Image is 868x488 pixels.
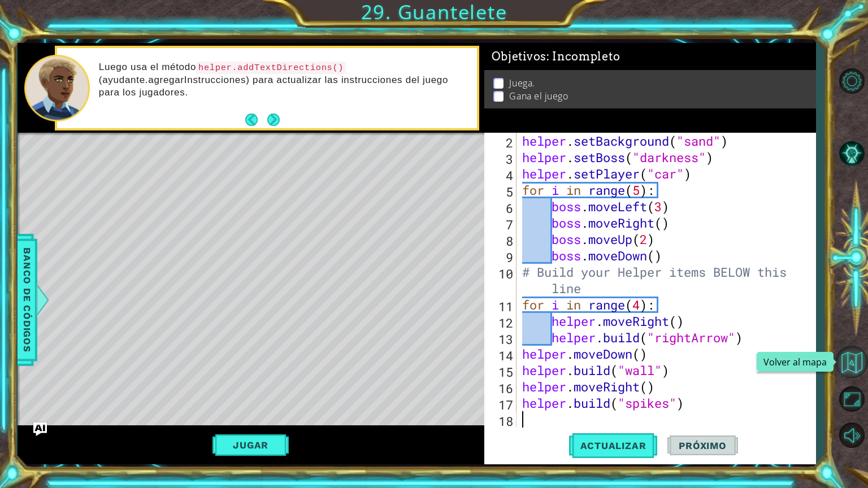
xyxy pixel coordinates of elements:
[487,396,517,413] div: 17
[757,352,834,372] div: Volver al mapa
[245,114,267,126] button: Back
[487,298,517,315] div: 11
[196,62,346,74] code: helper.addTextDirections()
[835,137,868,169] button: Pista IA
[267,114,280,127] button: Next
[487,249,517,265] div: 9
[487,184,517,200] div: 5
[487,265,517,298] div: 10
[18,241,36,358] span: Banco de códigos
[509,77,535,89] p: Juega.
[99,61,470,99] p: Luego usa el método (ayudante.agregarInstrucciones) para actualizar las instrucciones del juego p...
[835,419,868,452] button: Sonido apagado
[212,434,289,456] button: Jugar
[487,331,517,347] div: 13
[835,344,868,381] a: Volver al mapa
[487,364,517,380] div: 15
[835,346,868,378] button: Volver al mapa
[487,347,517,364] div: 14
[487,200,517,216] div: 6
[18,133,540,465] div: Level Map
[487,380,517,396] div: 16
[487,216,517,233] div: 7
[569,440,658,451] span: Actualizar
[487,134,517,151] div: 2
[487,151,517,167] div: 3
[487,233,517,249] div: 8
[667,440,737,451] span: Próximo
[487,167,517,184] div: 4
[546,50,620,63] span: : Incompleto
[487,413,517,429] div: 18
[33,422,47,436] button: Ask AI
[667,429,737,462] button: Próximo
[492,50,620,64] span: Objetivos
[835,64,868,97] button: Opciones de nivel
[835,383,868,416] button: Maximizar navegador
[487,315,517,331] div: 12
[569,429,658,462] button: Actualizar
[509,90,568,102] p: Gana el juego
